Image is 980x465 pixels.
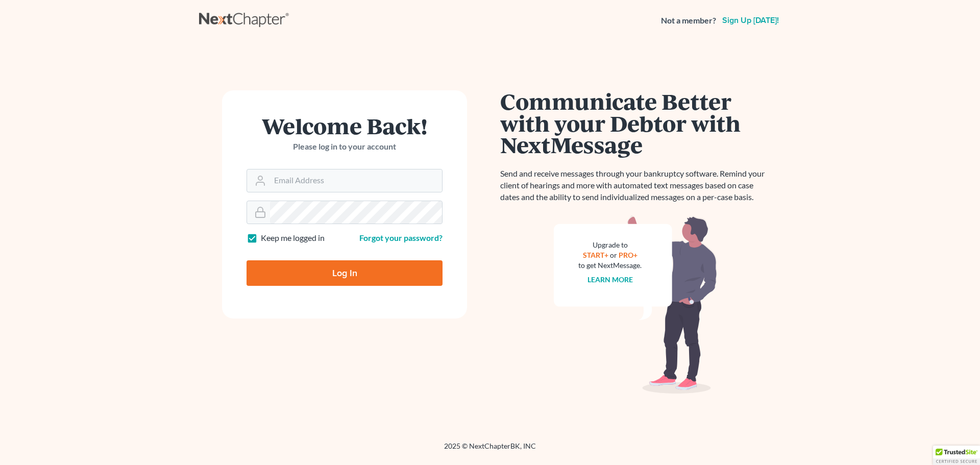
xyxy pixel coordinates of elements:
[554,215,717,394] img: nextmessage_bg-59042aed3d76b12b5cd301f8e5b87938c9018125f34e5fa2b7a6b67550977c72.svg
[247,141,443,153] p: Please log in to your account
[578,260,642,271] div: to get NextMessage.
[247,115,443,137] h1: Welcome Back!
[500,90,771,156] h1: Communicate Better with your Debtor with NextMessage
[359,233,443,242] a: Forgot your password?
[583,251,608,259] a: START+
[199,441,781,459] div: 2025 © NextChapterBK, INC
[661,15,716,27] strong: Not a member?
[500,168,771,203] p: Send and receive messages through your bankruptcy software. Remind your client of hearings and mo...
[720,16,781,25] a: Sign up [DATE]!
[587,275,633,284] a: Learn more
[261,232,325,244] label: Keep me logged in
[247,260,443,286] input: Log In
[610,251,617,259] span: or
[578,240,642,250] div: Upgrade to
[619,251,638,259] a: PRO+
[270,169,442,192] input: Email Address
[933,446,980,465] div: TrustedSite Certified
